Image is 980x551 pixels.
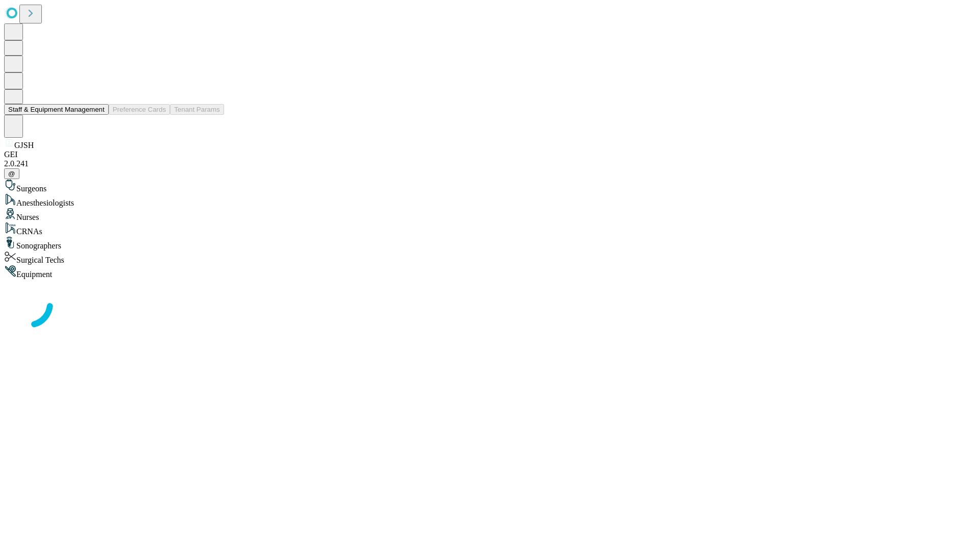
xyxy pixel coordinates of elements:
[4,208,976,222] div: Nurses
[4,193,976,208] div: Anesthesiologists
[109,104,170,115] button: Preference Cards
[4,222,976,236] div: CRNAs
[4,251,976,265] div: Surgical Techs
[170,104,224,115] button: Tenant Params
[4,168,19,179] button: @
[4,104,109,115] button: Staff & Equipment Management
[4,265,976,279] div: Equipment
[4,159,976,168] div: 2.0.241
[4,150,976,159] div: GEI
[14,141,34,149] span: GJSH
[8,170,15,178] span: @
[4,179,976,193] div: Surgeons
[4,236,976,251] div: Sonographers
